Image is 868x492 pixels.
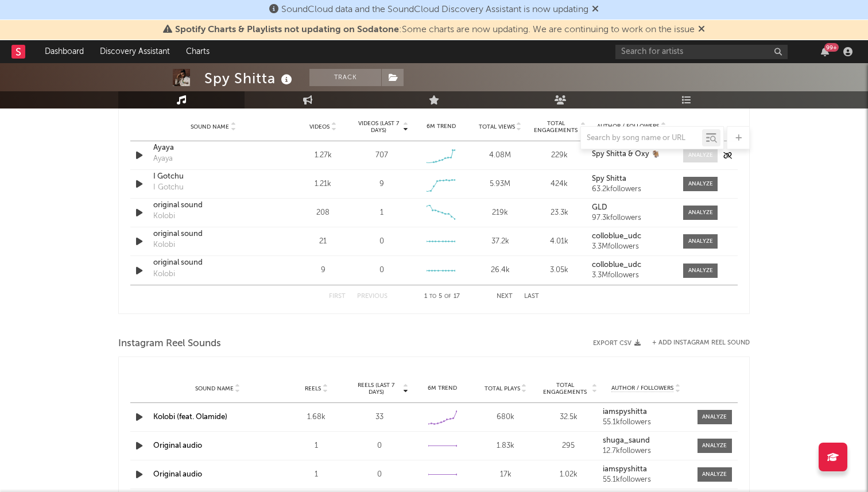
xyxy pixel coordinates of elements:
a: Original audio [153,471,202,478]
span: Videos [309,123,330,130]
span: Author / Followers [611,385,673,392]
span: Total Engagements [533,120,579,134]
a: original sound [153,257,273,269]
strong: colloblue_udc [592,261,641,269]
span: Total Views [479,123,515,130]
span: Reels [305,385,321,392]
a: iamspyshitta [603,408,689,416]
div: Ayaya [153,153,173,165]
a: I Gotchu [153,171,273,183]
strong: iamspyshitta [603,408,647,416]
span: : Some charts are now updating. We are continuing to work on the issue [175,25,695,34]
button: 99+ [821,47,829,56]
div: 3.3M followers [592,272,672,280]
a: Spy Shitta & Oxy 🐐 [592,150,672,158]
div: 0 [351,440,408,452]
span: Spotify Charts & Playlists not updating on Sodatone [175,25,399,34]
button: Previous [357,293,387,300]
div: 21 [296,236,350,247]
div: 63.2k followers [592,185,672,193]
div: 55.1k followers [603,476,689,484]
span: Author / Followers [597,123,659,130]
div: 1.21k [296,179,350,190]
div: Kolobi [153,239,175,251]
a: Dashboard [37,40,92,63]
div: 295 [540,440,598,452]
a: Charts [178,40,218,63]
span: Instagram Reel Sounds [118,337,221,351]
div: 424k [533,179,586,190]
div: 0 [379,236,384,247]
strong: GLD [592,204,607,211]
strong: shuga_saund [603,437,650,444]
div: 32.5k [540,412,598,423]
a: Original audio [153,442,202,450]
div: 4.08M [474,150,527,161]
div: Spy Shitta [204,69,295,88]
a: iamspyshitta [603,466,689,474]
input: Search by song name or URL [581,134,702,143]
div: 6M Trend [414,384,471,393]
div: I Gotchu [153,182,184,193]
strong: Spy Shitta [592,175,626,183]
span: SoundCloud data and the SoundCloud Discovery Assistant is now updating [281,5,588,14]
div: 0 [351,469,408,481]
div: 219k [474,207,527,219]
a: GLD [592,204,672,212]
a: Kolobi (feat. Olamide) [153,413,227,421]
div: 5.93M [474,179,527,190]
input: Search for artists [615,45,788,59]
span: Sound Name [191,123,229,130]
div: 1.02k [540,469,598,481]
div: Kolobi [153,269,175,280]
div: 99 + [824,43,839,52]
div: 229k [533,150,586,161]
div: 23.3k [533,207,586,219]
button: Export CSV [593,340,641,347]
span: Reels (last 7 days) [351,382,401,396]
div: 33 [351,412,408,423]
button: First [329,293,346,300]
button: Next [497,293,513,300]
div: Kolobi [153,211,175,222]
a: Discovery Assistant [92,40,178,63]
div: 3.3M followers [592,243,672,251]
span: Dismiss [592,5,599,14]
div: 17k [477,469,534,481]
span: Dismiss [698,25,705,34]
div: 1.27k [296,150,350,161]
a: shuga_saund [603,437,689,445]
div: 0 [379,265,384,276]
button: Track [309,69,381,86]
div: 9 [379,179,384,190]
div: 4.01k [533,236,586,247]
span: Total Plays [485,385,520,392]
strong: colloblue_udc [592,233,641,240]
span: Videos (last 7 days) [355,120,402,134]
a: colloblue_udc [592,261,672,269]
strong: iamspyshitta [603,466,647,473]
div: 37.2k [474,236,527,247]
div: 1 [380,207,383,219]
div: 208 [296,207,350,219]
a: Spy Shitta [592,175,672,183]
div: 3.05k [533,265,586,276]
span: of [444,294,451,299]
button: + Add Instagram Reel Sound [652,340,750,346]
div: 707 [375,150,388,161]
span: Sound Name [195,385,234,392]
button: Last [524,293,539,300]
div: 6M Trend [414,122,468,131]
div: + Add Instagram Reel Sound [641,340,750,346]
div: 1 5 17 [410,290,474,304]
a: original sound [153,228,273,240]
div: 1.68k [288,412,345,423]
div: 680k [477,412,534,423]
div: 26.4k [474,265,527,276]
div: 12.7k followers [603,447,689,455]
div: 97.3k followers [592,214,672,222]
div: original sound [153,200,273,211]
